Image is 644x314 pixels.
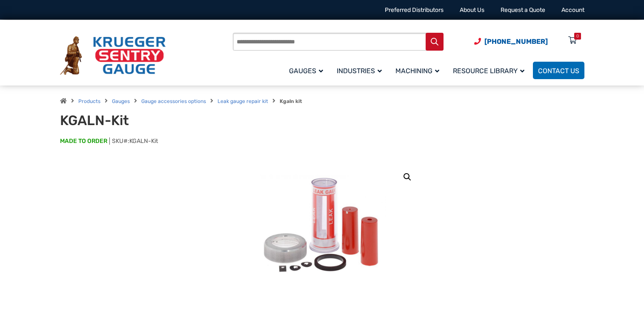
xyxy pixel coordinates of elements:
[533,62,584,79] a: Contact Us
[332,60,390,80] a: Industries
[60,36,166,75] img: Krueger Sentry Gauge
[78,98,100,104] a: Products
[60,137,107,146] span: MADE TO ORDER
[280,98,302,104] strong: Kgaln kit
[337,67,382,75] span: Industries
[460,6,484,14] a: About Us
[258,163,386,290] img: KGALN-Kit
[538,67,579,75] span: Contact Us
[141,98,206,104] a: Gauge accessories options
[385,6,444,14] a: Preferred Distributors
[284,60,332,80] a: Gauges
[129,137,158,145] span: KGALN-Kit
[289,67,323,75] span: Gauges
[561,6,584,14] a: Account
[390,60,448,80] a: Machining
[218,98,268,104] a: Leak gauge repair kit
[474,36,548,47] a: Phone Number (920) 434-8860
[109,137,158,145] span: SKU#:
[400,169,415,185] a: View full-screen image gallery
[576,33,579,40] div: 0
[448,60,533,80] a: Resource Library
[501,6,545,14] a: Request a Quote
[395,67,439,75] span: Machining
[112,98,130,104] a: Gauges
[60,112,270,128] h1: KGALN-Kit
[484,37,548,46] span: [PHONE_NUMBER]
[453,67,524,75] span: Resource Library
